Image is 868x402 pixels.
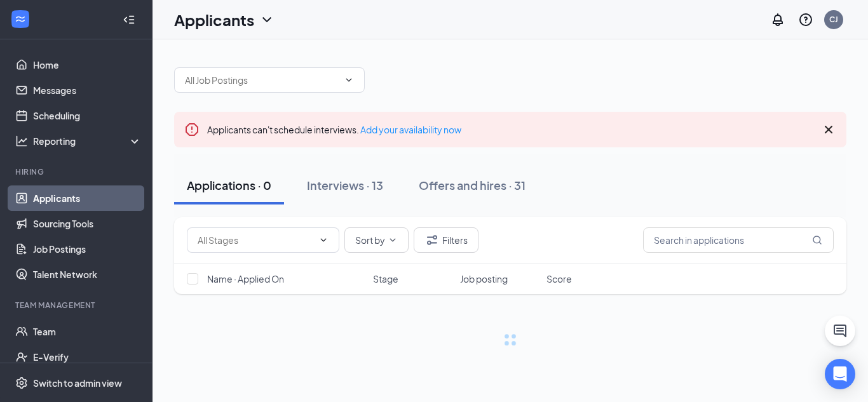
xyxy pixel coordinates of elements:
[15,166,139,177] div: Hiring
[388,235,398,245] svg: ChevronDown
[14,13,27,25] svg: WorkstreamLogo
[33,185,142,211] a: Applicants
[460,272,508,285] span: Job posting
[185,73,339,87] input: All Job Postings
[825,316,855,346] button: ChatActive
[798,12,813,27] svg: QuestionInfo
[207,124,461,135] span: Applicants can't schedule interviews.
[825,359,855,389] div: Open Intercom Messenger
[360,124,461,135] a: Add your availability now
[829,14,838,25] div: CJ
[546,272,572,285] span: Score
[15,377,28,389] svg: Settings
[15,135,28,147] svg: Analysis
[33,77,142,103] a: Messages
[33,103,142,128] a: Scheduling
[832,323,848,338] svg: ChatActive
[207,272,284,285] span: Name · Applied On
[821,122,836,137] svg: Cross
[318,235,329,245] svg: ChevronDown
[198,233,313,247] input: All Stages
[812,235,822,245] svg: MagnifyingGlass
[355,236,385,245] span: Sort by
[15,300,139,311] div: Team Management
[187,177,271,193] div: Applications · 0
[344,75,354,85] svg: ChevronDown
[184,122,200,137] svg: Error
[259,12,275,27] svg: ChevronDown
[33,377,122,389] div: Switch to admin view
[33,236,142,262] a: Job Postings
[33,344,142,370] a: E-Verify
[307,177,383,193] div: Interviews · 13
[344,227,409,253] button: Sort byChevronDown
[33,135,142,147] div: Reporting
[33,262,142,287] a: Talent Network
[123,13,135,26] svg: Collapse
[33,319,142,344] a: Team
[373,272,398,285] span: Stage
[33,52,142,77] a: Home
[419,177,526,193] div: Offers and hires · 31
[414,227,478,253] button: Filter Filters
[643,227,834,253] input: Search in applications
[770,12,785,27] svg: Notifications
[33,211,142,236] a: Sourcing Tools
[174,9,254,30] h1: Applicants
[424,232,440,248] svg: Filter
